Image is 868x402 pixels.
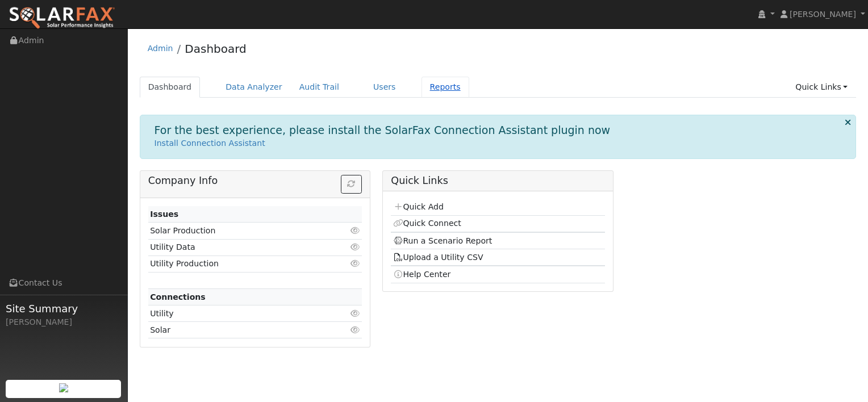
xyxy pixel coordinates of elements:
td: Solar Production [148,223,328,239]
a: Audit Trail [291,77,348,98]
a: Admin [148,44,173,53]
h5: Company Info [148,175,362,187]
i: Click to view [350,243,360,251]
strong: Connections [150,292,206,301]
a: Quick Links [787,77,856,98]
a: Dashboard [140,77,201,98]
i: Click to view [350,227,360,235]
span: [PERSON_NAME] [790,10,856,19]
a: Quick Connect [393,219,461,228]
div: [PERSON_NAME] [6,316,122,328]
td: Utility Production [148,256,328,272]
a: Run a Scenario Report [393,236,493,245]
td: Solar [148,322,328,338]
span: Site Summary [6,301,122,316]
img: retrieve [59,383,68,392]
a: Help Center [393,270,451,279]
img: SolarFax [9,6,115,30]
a: Install Connection Assistant [155,139,265,148]
a: Users [365,77,404,98]
a: Upload a Utility CSV [393,253,483,262]
td: Utility Data [148,239,328,256]
a: Dashboard [185,42,247,56]
i: Click to view [350,259,360,267]
h1: For the best experience, please install the SolarFax Connection Assistant plugin now [155,124,611,137]
strong: Issues [150,210,178,219]
h5: Quick Links [391,175,604,187]
a: Data Analyzer [217,77,291,98]
i: Click to view [350,326,360,334]
a: Quick Add [393,202,444,211]
a: Reports [422,77,469,98]
td: Utility [148,305,328,322]
i: Click to view [350,309,360,317]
